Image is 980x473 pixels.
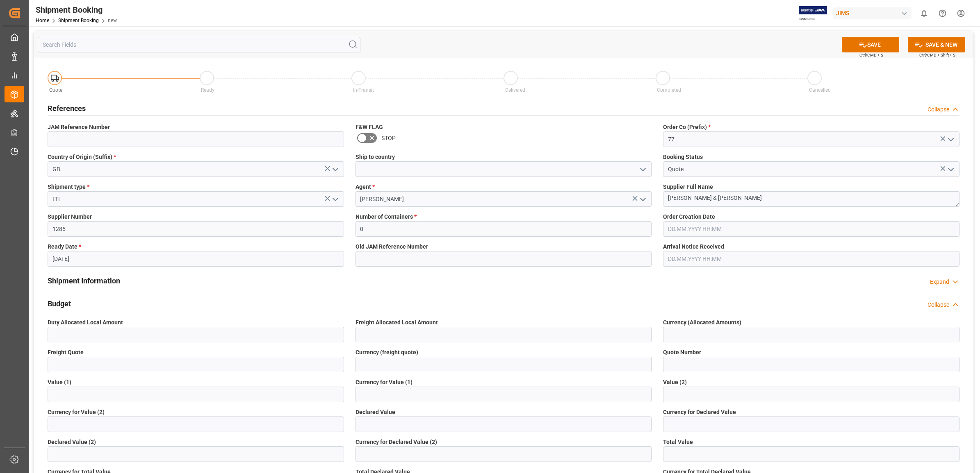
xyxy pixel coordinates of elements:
div: Shipment Booking [36,4,117,16]
span: Supplier Full Name [663,183,713,191]
span: Value (1) [48,378,71,387]
div: Collapse [928,301,949,309]
span: Ready Date [48,242,81,251]
span: Currency for Value (2) [48,408,105,416]
textarea: [PERSON_NAME] & [PERSON_NAME] [663,191,959,207]
span: F&W FLAG [356,123,383,131]
span: Completed [657,87,681,93]
span: Freight Allocated Local Amount [356,318,438,327]
span: JAM Reference Number [48,123,110,131]
span: Freight Quote [48,348,84,357]
input: DD.MM.YYYY HH:MM [663,251,959,267]
span: Number of Containers [356,213,417,221]
div: Expand [930,278,949,286]
span: Order Co (Prefix) [663,123,711,131]
input: DD.MM.YYYY HH:MM [663,221,959,237]
button: open menu [636,163,649,176]
span: Ctrl/CMD + Shift + S [919,52,955,58]
span: Declared Value (2) [48,438,96,446]
span: Order Creation Date [663,213,715,221]
h2: Shipment Information [48,275,120,286]
span: Value (2) [663,378,687,387]
span: Supplier Number [48,213,92,221]
button: open menu [944,163,956,176]
span: Cancelled [809,87,831,93]
div: Collapse [928,105,949,114]
a: Shipment Booking [58,18,99,23]
button: Help Center [933,4,952,23]
span: Delivered [505,87,525,93]
span: Currency (freight quote) [356,348,418,357]
input: DD.MM.YYYY [48,251,344,267]
button: open menu [944,133,956,146]
h2: References [48,103,86,114]
button: open menu [328,193,341,206]
span: Quote [49,87,62,93]
span: Arrival Notice Received [663,242,724,251]
a: Home [36,18,49,23]
h2: Budget [48,298,71,309]
span: Booking Status [663,153,703,161]
span: Currency for Declared Value (2) [356,438,437,446]
span: Total Value [663,438,693,446]
input: Search Fields [38,37,360,52]
span: Ctrl/CMD + S [859,52,883,58]
span: Currency for Value (1) [356,378,413,387]
img: Exertis%20JAM%20-%20Email%20Logo.jpg_1722504956.jpg [799,6,827,20]
button: JIMS [833,5,915,21]
div: JIMS [833,7,912,19]
span: Ship to country [356,153,395,161]
span: Currency for Declared Value [663,408,736,416]
button: show 0 new notifications [915,4,933,23]
span: In-Transit [353,87,374,93]
span: Currency (Allocated Amounts) [663,318,741,327]
span: Shipment type [48,183,89,191]
button: SAVE [842,37,899,52]
button: SAVE & NEW [908,37,965,52]
span: STOP [381,134,396,143]
button: open menu [328,163,341,176]
span: Country of Origin (Suffix) [48,153,116,161]
span: Quote Number [663,348,701,357]
span: Agent [356,183,375,191]
span: Declared Value [356,408,395,416]
button: open menu [636,193,649,206]
input: Type to search/select [48,161,344,177]
span: Old JAM Reference Number [356,242,428,251]
span: Ready [201,87,214,93]
span: Duty Allocated Local Amount [48,318,123,327]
